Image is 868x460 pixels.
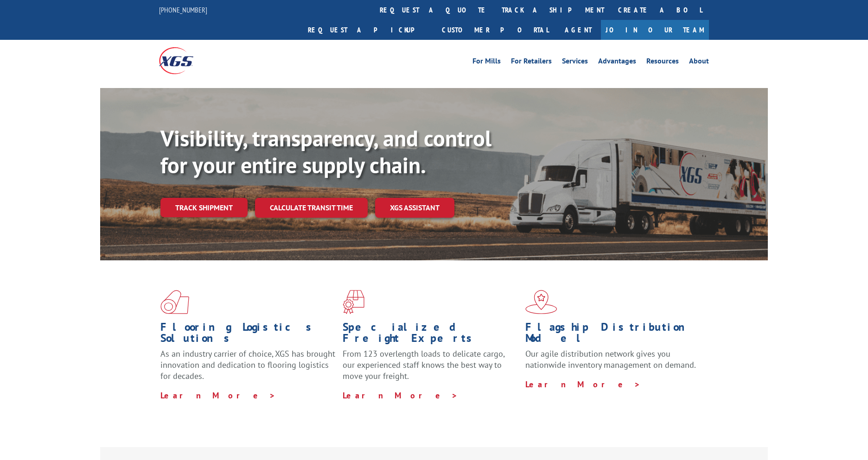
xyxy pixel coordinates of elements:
img: xgs-icon-flagship-distribution-model-red [525,290,557,314]
a: Track shipment [160,198,248,217]
a: Agent [555,20,601,40]
a: For Retailers [511,57,552,68]
a: About [689,57,709,68]
a: For Mills [472,57,501,68]
a: Request a pickup [301,20,435,40]
span: As an industry carrier of choice, XGS has brought innovation and dedication to flooring logistics... [160,348,335,381]
img: xgs-icon-total-supply-chain-intelligence-red [160,290,189,314]
h1: Flagship Distribution Model [525,321,701,348]
h1: Specialized Freight Experts [343,321,518,348]
a: Services [562,57,588,68]
span: Our agile distribution network gives you nationwide inventory management on demand. [525,348,696,370]
img: xgs-icon-focused-on-flooring-red [343,290,364,314]
a: Calculate transit time [255,198,368,218]
a: [PHONE_NUMBER] [159,5,207,14]
a: Customer Portal [435,20,555,40]
p: From 123 overlength loads to delicate cargo, our experienced staff knows the best way to move you... [343,348,518,390]
a: Join Our Team [601,20,709,40]
a: Learn More > [343,390,458,401]
b: Visibility, transparency, and control for your entire supply chain. [160,124,491,179]
a: Advantages [598,57,636,68]
a: Resources [646,57,679,68]
a: XGS ASSISTANT [375,198,454,218]
a: Learn More > [525,379,641,390]
a: Learn More > [160,390,276,401]
h1: Flooring Logistics Solutions [160,321,336,348]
